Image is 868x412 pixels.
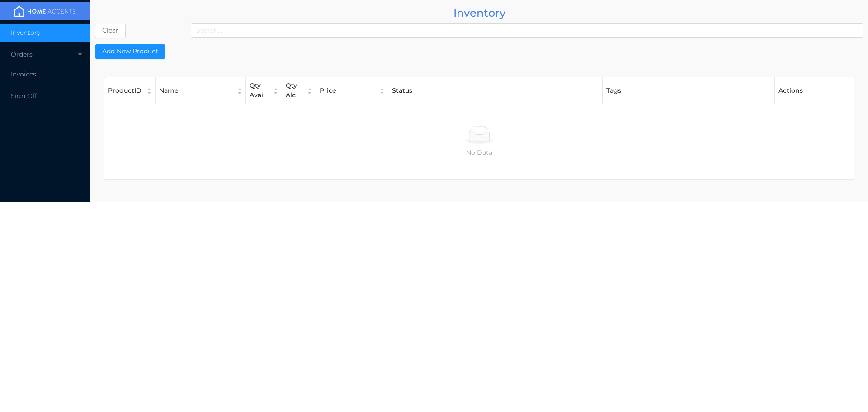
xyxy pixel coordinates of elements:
[307,87,313,89] i: icon: caret-up
[392,86,599,95] div: Status
[379,90,385,92] i: icon: caret-down
[286,81,302,100] div: Qty Alc
[606,86,771,95] div: Tags
[273,90,279,92] i: icon: caret-down
[379,87,385,95] div: Sort
[146,90,152,92] i: icon: caret-down
[11,92,37,100] span: Sign Off
[379,87,385,89] i: icon: caret-up
[237,87,243,89] i: icon: caret-up
[250,81,268,100] div: Qty Avail
[237,90,243,92] i: icon: caret-down
[112,147,847,157] p: No Data
[95,24,126,38] button: Clear
[307,90,313,92] i: icon: caret-down
[191,23,863,38] input: Search...
[778,86,850,95] div: Actions
[11,28,40,37] span: Inventory
[108,86,142,95] div: ProductID
[95,5,863,21] div: Inventory
[273,87,279,95] div: Sort
[236,87,243,95] div: Sort
[11,70,36,78] span: Invoices
[307,87,313,95] div: Sort
[159,86,232,95] div: Name
[95,44,165,59] button: Add New Product
[11,5,79,18] img: mainBanner
[146,87,152,89] i: icon: caret-up
[320,86,374,95] div: Price
[146,87,152,95] div: Sort
[273,87,279,89] i: icon: caret-up
[465,126,493,144] img: No Data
